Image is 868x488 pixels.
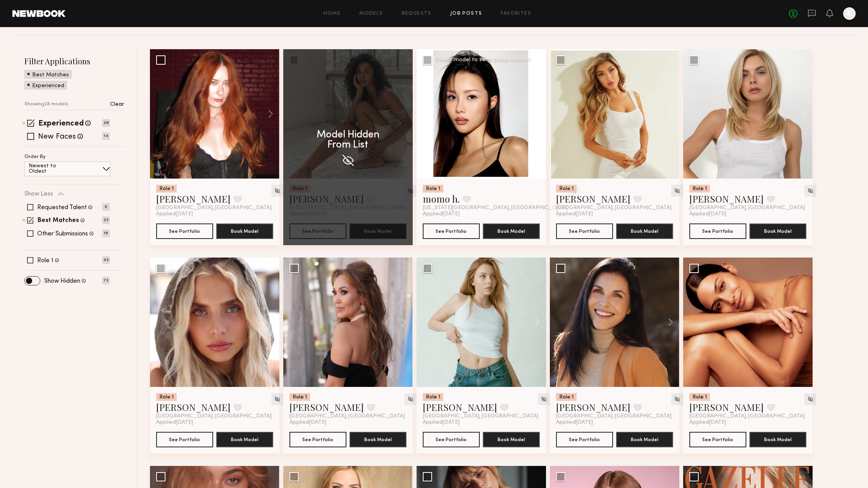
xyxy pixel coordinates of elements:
[616,436,673,442] a: Book Model
[689,413,805,419] span: [GEOGRAPHIC_DATA], [GEOGRAPHIC_DATA]
[37,231,88,237] label: Other Submissions
[350,436,406,442] a: Book Model
[556,432,613,447] button: See Portfolio
[689,185,710,192] div: Role 1
[423,205,568,211] span: [US_STATE][GEOGRAPHIC_DATA], [GEOGRAPHIC_DATA]
[689,401,764,413] a: [PERSON_NAME]
[674,187,680,194] img: Unhide Model
[289,432,346,447] button: See Portfolio
[556,185,577,192] div: Role 1
[216,432,273,447] button: Book Model
[423,419,540,426] div: Applied [DATE]
[29,163,75,174] p: Newest to Oldest
[44,278,80,284] label: Show Hidden
[423,401,497,413] a: [PERSON_NAME]
[483,436,540,442] a: Book Model
[156,223,213,239] button: See Portfolio
[556,401,630,413] a: [PERSON_NAME]
[317,130,379,150] p: Model Hidden From List
[689,432,746,447] button: See Portfolio
[32,83,64,89] p: Experienced
[483,432,540,447] button: Book Model
[324,11,341,16] a: Home
[289,419,406,426] div: Applied [DATE]
[102,203,110,211] p: 0
[289,393,310,401] div: Role 1
[556,205,672,211] span: [GEOGRAPHIC_DATA], [GEOGRAPHIC_DATA]
[450,11,482,16] a: Job Posts
[24,191,53,197] p: Show Less
[556,223,613,239] button: See Portfolio
[38,218,79,224] label: Best Matches
[359,11,383,16] a: Models
[749,432,806,447] button: Book Model
[102,230,110,237] p: 19
[32,72,69,78] p: Best Matches
[423,185,443,192] div: Role 1
[24,155,46,160] p: Order By
[289,401,364,413] a: [PERSON_NAME]
[423,432,480,447] button: See Portfolio
[689,419,806,426] div: Applied [DATE]
[156,401,231,413] a: [PERSON_NAME]
[423,223,480,239] button: See Portfolio
[216,436,273,442] a: Book Model
[423,192,460,205] a: momo h.
[102,217,110,224] p: 23
[274,396,281,402] img: Unhide Model
[156,192,231,205] a: [PERSON_NAME]
[843,7,856,20] a: K
[436,57,531,63] div: Select model to send group request
[556,413,672,419] span: [GEOGRAPHIC_DATA], [GEOGRAPHIC_DATA]
[616,432,673,447] button: Book Model
[501,11,531,16] a: Favorites
[541,396,547,402] img: Unhide Model
[156,211,273,217] div: Applied [DATE]
[102,132,110,140] p: 14
[483,223,540,239] button: Book Model
[216,223,273,239] button: Book Model
[807,396,814,402] img: Unhide Model
[289,413,405,419] span: [GEOGRAPHIC_DATA], [GEOGRAPHIC_DATA]
[689,211,806,217] div: Applied [DATE]
[216,227,273,234] a: Book Model
[556,393,577,401] div: Role 1
[423,211,540,217] div: Applied [DATE]
[556,211,673,217] div: Applied [DATE]
[156,419,273,426] div: Applied [DATE]
[402,11,432,16] a: Requests
[38,133,76,141] label: New Faces
[110,102,124,107] p: Clear
[38,120,84,128] label: Experienced
[483,227,540,234] a: Book Model
[350,432,406,447] button: Book Model
[156,205,272,211] span: [GEOGRAPHIC_DATA], [GEOGRAPHIC_DATA]
[689,223,746,239] a: See Portfolio
[37,204,87,211] label: Requested Talent
[689,192,764,205] a: [PERSON_NAME]
[407,396,414,402] img: Unhide Model
[749,227,806,234] a: Book Model
[749,436,806,442] a: Book Model
[689,393,710,401] div: Role 1
[156,185,177,192] div: Role 1
[156,413,272,419] span: [GEOGRAPHIC_DATA], [GEOGRAPHIC_DATA]
[556,419,673,426] div: Applied [DATE]
[24,102,68,107] p: Showing 28 models
[616,223,673,239] button: Book Model
[102,256,110,264] p: 42
[156,393,177,401] div: Role 1
[807,187,814,194] img: Unhide Model
[37,258,53,264] label: Role 1
[102,277,110,284] p: 73
[274,187,281,194] img: Unhide Model
[24,56,124,66] h2: Filter Applications
[102,119,110,127] p: 28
